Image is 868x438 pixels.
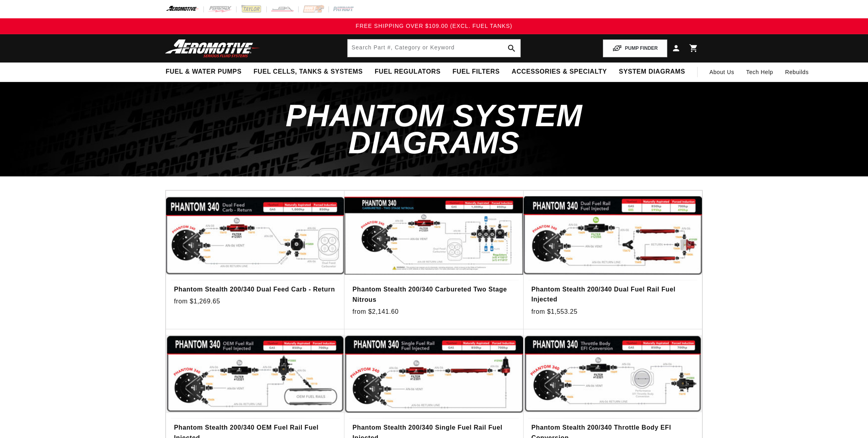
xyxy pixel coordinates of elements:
[704,63,740,82] a: About Us
[532,284,694,305] a: Phantom Stealth 200/340 Dual Fuel Rail Fuel Injected
[619,68,685,76] span: System Diagrams
[452,68,500,76] span: Fuel Filters
[356,23,512,29] span: FREE SHIPPING OVER $109.00 (EXCL. FUEL TANKS)
[785,68,809,76] span: Rebuilds
[603,39,667,57] button: PUMP FINDER
[254,68,363,76] span: Fuel Cells, Tanks & Systems
[163,39,262,58] img: Aeromotive
[285,98,582,160] span: Phantom System Diagrams
[613,63,691,81] summary: System Diagrams
[746,68,773,76] span: Tech Help
[506,63,613,81] summary: Accessories & Specialty
[248,63,369,81] summary: Fuel Cells, Tanks & Systems
[160,63,248,81] summary: Fuel & Water Pumps
[446,63,506,81] summary: Fuel Filters
[369,63,446,81] summary: Fuel Regulators
[503,39,520,57] button: search button
[740,63,779,82] summary: Tech Help
[348,39,520,57] input: Search by Part Number, Category or Keyword
[512,68,607,76] span: Accessories & Specialty
[710,69,734,75] span: About Us
[174,284,336,295] a: Phantom Stealth 200/340 Dual Feed Carb - Return
[779,63,815,82] summary: Rebuilds
[166,68,242,76] span: Fuel & Water Pumps
[352,284,515,305] a: Phantom Stealth 200/340 Carbureted Two Stage Nitrous
[375,68,440,76] span: Fuel Regulators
